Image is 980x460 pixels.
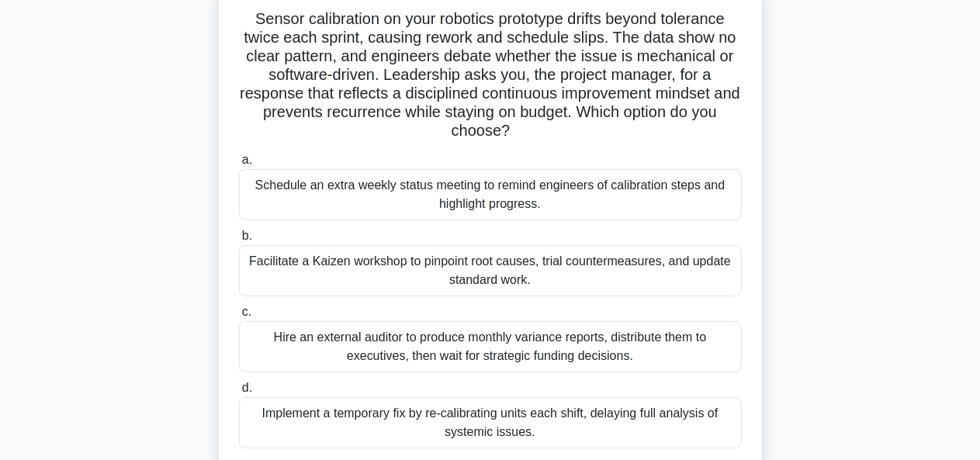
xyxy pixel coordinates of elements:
[242,229,252,242] span: b.
[239,169,742,220] div: Schedule an extra weekly status meeting to remind engineers of calibration steps and highlight pr...
[242,153,252,166] span: a.
[239,321,742,372] div: Hire an external auditor to produce monthly variance reports, distribute them to executives, then...
[239,397,742,448] div: Implement a temporary fix by re-calibrating units each shift, delaying full analysis of systemic ...
[242,381,252,394] span: d.
[239,245,742,296] div: Facilitate a Kaizen workshop to pinpoint root causes, trial countermeasures, and update standard ...
[242,305,251,318] span: c.
[237,9,743,141] h5: Sensor calibration on your robotics prototype drifts beyond tolerance twice each sprint, causing ...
